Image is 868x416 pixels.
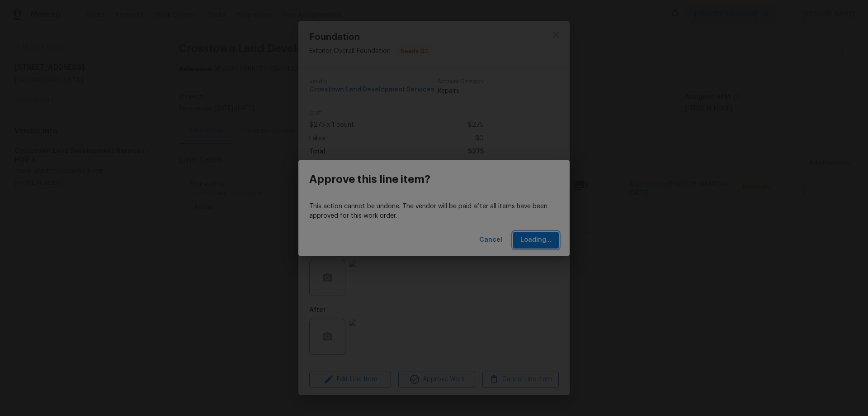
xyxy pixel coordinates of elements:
[520,234,552,246] span: Loading...
[513,232,559,249] button: Loading...
[309,173,430,186] h3: Approve this line item?
[479,234,502,246] span: Cancel
[309,202,559,221] p: This action cannot be undone. The vendor will be paid after all items have been approved for this...
[476,232,506,249] button: Cancel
